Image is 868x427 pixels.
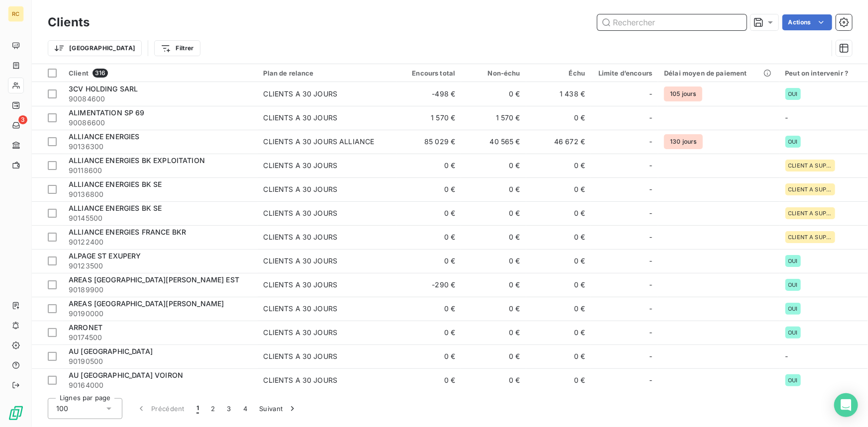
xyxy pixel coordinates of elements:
div: Open Intercom Messenger [834,393,858,417]
span: - [649,208,652,218]
span: ALIMENTATION SP 69 [69,108,145,117]
span: - [649,375,652,385]
div: Non-échu [467,69,520,77]
div: CLIENTS A 30 JOURS [264,351,338,361]
span: - [649,184,652,194]
td: -290 € [396,273,462,297]
td: 0 € [396,368,462,392]
span: OUI [788,330,798,336]
span: AU [GEOGRAPHIC_DATA] VOIRON [69,371,183,379]
td: 0 € [461,273,526,297]
td: 0 € [526,344,591,368]
span: 90122400 [69,237,252,247]
span: - [649,256,652,266]
td: 0 € [461,177,526,201]
td: 0 € [461,297,526,321]
button: Précédent [130,398,191,419]
span: 90189900 [69,285,252,295]
span: ALLIANCE ENERGIES BK SE [69,204,162,212]
td: 85 029 € [396,130,462,154]
span: OUI [788,258,798,264]
button: 4 [237,398,253,419]
span: - [785,352,788,360]
button: Filtrer [154,40,200,56]
div: CLIENTS A 30 JOURS [264,184,338,194]
span: CLIENT A SUPPRIMER [788,163,832,169]
span: AU [GEOGRAPHIC_DATA] [69,347,153,355]
span: 105 jours [664,86,702,101]
td: 0 € [461,82,526,106]
td: 0 € [526,297,591,321]
div: CLIENTS A 30 JOURS [264,208,338,218]
span: 90118600 [69,166,252,175]
td: 1 570 € [461,106,526,130]
span: ALPAGE ST EXUPERY [69,252,141,260]
span: Client [69,69,89,77]
td: 0 € [396,249,462,273]
span: 3 [18,115,27,124]
td: 0 € [526,273,591,297]
td: 40 565 € [461,130,526,154]
span: CLIENT A SUPPRIMER [788,234,832,240]
td: 0 € [396,225,462,249]
td: 0 € [396,344,462,368]
button: [GEOGRAPHIC_DATA] [48,40,142,56]
span: - [649,351,652,361]
td: 1 570 € [396,106,462,130]
span: 90190500 [69,356,252,366]
td: 0 € [396,201,462,225]
button: 1 [191,398,205,419]
span: ARRONET [69,323,102,332]
button: Actions [782,14,832,30]
td: 0 € [396,321,462,344]
span: - [649,304,652,314]
button: 3 [221,398,237,419]
span: - [649,161,652,171]
td: 0 € [526,321,591,344]
span: 1 [196,404,199,414]
td: 0 € [461,321,526,344]
span: - [649,137,652,147]
td: 0 € [526,106,591,130]
td: 0 € [461,154,526,177]
span: CLIENT A SUPPRIMER [788,186,832,192]
td: 0 € [396,177,462,201]
span: 130 jours [664,134,702,149]
div: CLIENTS A 30 JOURS [264,328,338,338]
span: OUI [788,91,798,97]
td: 0 € [461,368,526,392]
span: AREAS [GEOGRAPHIC_DATA][PERSON_NAME] EST [69,275,239,284]
span: OUI [788,139,798,145]
span: - [649,280,652,290]
div: CLIENTS A 30 JOURS [264,232,338,242]
span: - [649,328,652,338]
div: CLIENTS A 30 JOURS [264,89,338,99]
div: Plan de relance [264,69,390,77]
span: 90164000 [69,380,252,390]
a: 3 [8,117,23,133]
span: OUI [788,306,798,312]
div: RC [8,6,24,22]
span: - [649,113,652,123]
span: ALLIANCE ENERGIES [69,132,140,141]
span: 100 [56,404,68,414]
span: 316 [93,69,108,78]
button: 2 [205,398,221,419]
div: CLIENTS A 30 JOURS [264,280,338,290]
td: 0 € [526,249,591,273]
div: CLIENTS A 30 JOURS [264,256,338,266]
td: 1 438 € [526,82,591,106]
td: 0 € [461,201,526,225]
td: 0 € [396,154,462,177]
div: CLIENTS A 30 JOURS [264,113,338,123]
div: Limite d’encours [597,69,652,77]
span: OUI [788,377,798,383]
td: 0 € [526,177,591,201]
span: 3CV HOLDING SARL [69,85,138,93]
span: CLIENT A SUPPRIMER [788,210,832,216]
img: Logo LeanPay [8,405,24,421]
td: 0 € [526,368,591,392]
div: CLIENTS A 30 JOURS [264,304,338,314]
td: 0 € [461,225,526,249]
td: -498 € [396,82,462,106]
